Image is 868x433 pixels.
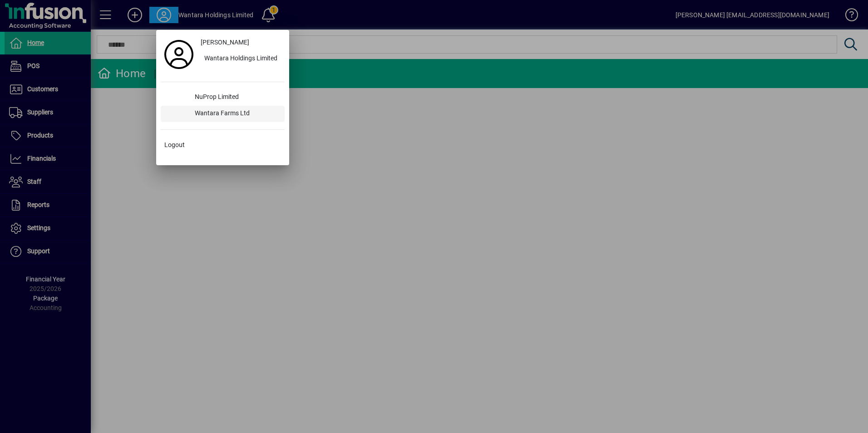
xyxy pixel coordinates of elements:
button: Logout [161,137,285,153]
div: NuProp Limited [187,89,285,106]
button: Wantara Farms Ltd [161,106,285,122]
button: Wantara Holdings Limited [197,51,285,67]
a: [PERSON_NAME] [197,34,285,51]
a: Profile [161,46,197,63]
span: [PERSON_NAME] [201,38,249,47]
span: Logout [164,140,185,150]
div: Wantara Farms Ltd [187,106,285,122]
button: NuProp Limited [161,89,285,106]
